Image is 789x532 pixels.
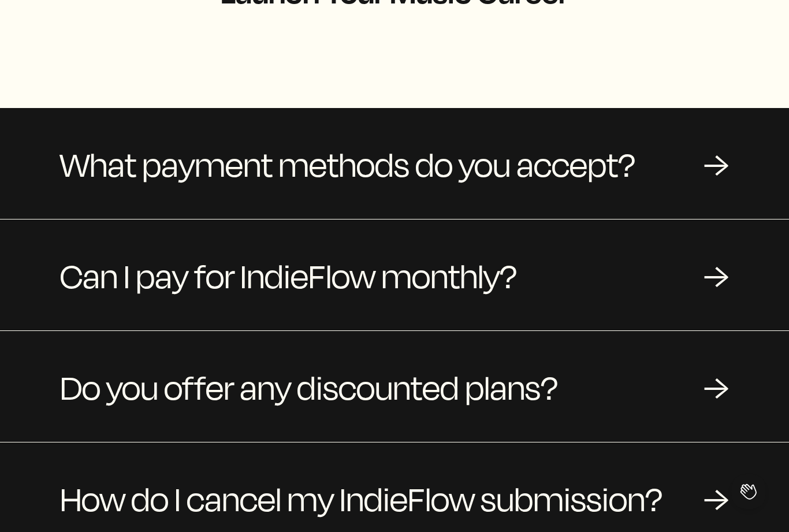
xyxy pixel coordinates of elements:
div: → [704,258,729,292]
div: → [704,481,729,515]
span: How do I cancel my IndieFlow submission? [60,470,663,526]
div: → [704,146,729,181]
span: Do you offer any discounted plans? [60,359,558,414]
span: Can I pay for IndieFlow monthly? [60,247,517,303]
span: What payment methods do you accept? [60,136,635,191]
iframe: Toggle Customer Support [731,474,766,509]
div: → [704,369,729,404]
